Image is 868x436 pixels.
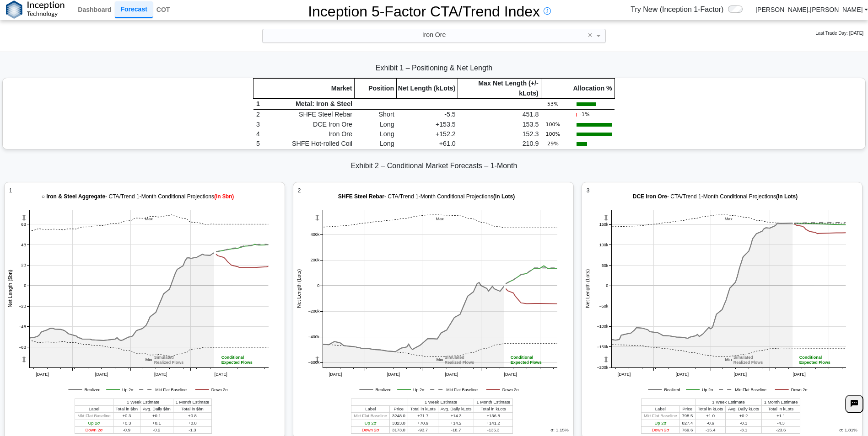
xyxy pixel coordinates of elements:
td: -0.9 [113,426,140,433]
td: Long [355,129,397,139]
img: 0fsTBMRGZ53fdD+S3SH8VwhTXlD2yJMlbArKQTAAAAAElFTkSuQmCC [541,122,612,127]
img: hOXAAAAAASUVORK5CYII= [541,142,612,146]
th: 1 Month Estimate [474,399,513,405]
td: Down 2σ [75,426,113,433]
td: +71.7 [408,413,438,420]
td: 3248.0 [389,413,408,420]
td: -0.1 [726,420,762,426]
td: 827.4 [679,420,695,426]
td: DCE Iron Ore [262,120,355,129]
td: +1.0 [695,413,726,420]
th: Total in kLots [695,406,726,413]
th: Allocation % [541,79,615,99]
td: Metal: Iron & Steel [262,99,355,109]
span: Last Trade Day: [DATE] [815,31,863,36]
th: Market [262,79,355,99]
td: 4 [253,129,262,139]
td: -135.3 [474,426,513,433]
span: × [588,31,593,39]
td: +0.8 [173,413,212,420]
span: σ: 1.15% [550,427,569,434]
img: bHcvmJVAd5dLhFSQI2gWHbhwVB0iLwOLz2hOca8FzSLrABrAOfgdc5eIlUOSpxh7tn+yDsZe+AR7Z7itx7RTJ6i2lDwDnJWJ0... [541,102,612,106]
td: 210.9 [458,139,541,149]
td: -15.4 [695,426,726,433]
td: Up 2σ [351,420,389,426]
a: [PERSON_NAME].[PERSON_NAME] [755,5,868,14]
td: -18.7 [438,426,474,433]
a: Dashboard [74,2,115,17]
td: -0.6 [695,420,726,426]
th: Total in kLots [474,406,513,413]
span: 3 [587,187,590,195]
img: 0fsTBMRGZ53fdD+S3SH8VwhTXlD2yJMlbArKQTAAAAAElFTkSuQmCC [541,132,612,137]
img: EVtt309JtrOGt39NuX8j4DjeDpNoMHWMvGifcLMZmm9kvWN1hPwFxOPsAAAAASUVORK5CYII= [541,112,612,117]
th: 1 Week Estimate [695,399,762,405]
span: σ: 1.81% [839,427,857,434]
td: 769.6 [679,426,695,433]
span: Try New (Inception 1-Factor) [631,4,723,15]
th: Avg. Daily kLots [438,406,474,413]
th: Position [355,79,397,99]
td: Long [355,139,397,149]
th: Total in $bn [113,406,140,413]
td: +153.5 [397,120,458,129]
th: Avg. Daily $bn [140,406,173,413]
td: Mkt Flat Baseline [642,413,679,420]
td: -1.3 [173,426,212,433]
th: Avg. Daily kLots [726,406,762,413]
td: 3323.0 [389,420,408,426]
th: 1 Week Estimate [113,399,173,405]
td: 451.8 [458,109,541,119]
td: Up 2σ [75,420,113,426]
td: +0.8 [173,420,212,426]
span: 1 [9,187,12,195]
td: +0.3 [113,420,140,426]
td: +70.9 [408,420,438,426]
a: COT [153,2,174,17]
td: Mkt Flat Baseline [75,413,113,420]
td: -5.5 [397,109,458,119]
td: +1.1 [761,413,800,420]
td: Long [355,120,397,129]
td: 152.3 [458,129,541,139]
td: SHFE Steel Rebar [262,109,355,119]
td: +0.3 [113,413,140,420]
td: +0.1 [140,420,173,426]
td: Mkt Flat Baseline [351,413,389,420]
th: Price [389,406,408,413]
td: +0.1 [140,413,173,420]
th: Net Length (kLots) [397,79,458,99]
td: Short [355,109,397,119]
td: -0.2 [140,426,173,433]
th: Total in kLots [408,406,438,413]
td: +136.8 [474,413,513,420]
td: -23.6 [761,426,800,433]
th: Price [679,406,695,413]
td: 798.5 [679,413,695,420]
td: +14.3 [438,413,474,420]
th: 1 Month Estimate [761,399,800,405]
img: logo%20black.png [6,0,65,19]
th: Total in kLots [761,406,800,413]
th: 1 Week Estimate [408,399,474,405]
td: +141.2 [474,420,513,426]
a: Forecast [115,1,152,18]
td: 153.5 [458,120,541,129]
span: Iron Ore [422,31,446,38]
td: 2 [253,109,262,119]
td: Down 2σ [351,426,389,433]
td: -3.1 [726,426,762,433]
td: 3173.0 [389,426,408,433]
th: Label [75,406,113,413]
td: SHFE Hot-rolled Coil [262,139,355,149]
th: 1 Month Estimate [173,399,212,405]
td: Down 2σ [642,426,679,433]
th: Label [642,406,679,413]
td: 1 [253,99,262,109]
td: +152.2 [397,129,458,139]
td: Up 2σ [642,420,679,426]
th: Max Net Length (+/- kLots) [458,79,541,99]
td: -4.3 [761,420,800,426]
td: +61.0 [397,139,458,149]
span: 2 [298,187,301,195]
